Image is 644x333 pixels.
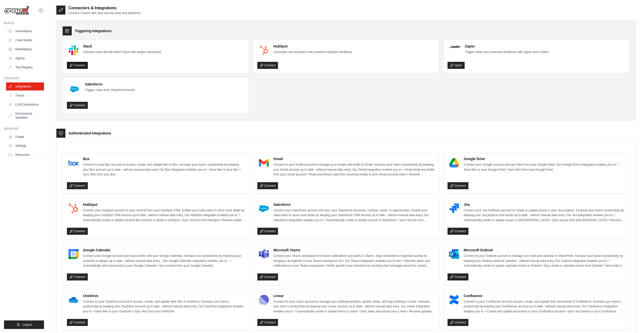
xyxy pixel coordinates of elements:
[449,295,459,305] img: Confluence Logo
[68,158,78,168] img: Box Logo
[6,27,44,35] a: Automations
[464,162,625,172] p: Connect your Google account and sync files from your Google Drive. Our Google Drive integration e...
[259,45,269,55] img: HubSpot Logo
[6,91,44,100] a: Traces
[4,320,44,329] button: Logout
[259,158,269,168] img: Gmail Logo
[259,249,269,259] img: Microsoft Teams Logo
[6,82,44,90] a: Integrations
[68,249,78,259] img: Google Calendar Logo
[4,127,44,131] div: Manage
[257,62,278,69] a: Connect
[68,131,111,136] h3: Authenticated Integrations
[465,44,548,49] h4: Zapier
[464,202,625,207] h4: Jira
[449,158,459,168] img: Google Drive Logo
[464,299,625,314] p: Connect to your Confluence account access, create, and update their documents in Confluence. Incr...
[68,11,140,15] p: Connect CrewAI with your favorite tools and platforms
[448,228,468,235] a: Connect
[465,50,548,55] p: Trigger crews and automate workflows with Zapier and CrewAI
[449,249,459,259] img: Microsoft Outlook Logo
[83,50,161,55] p: Activate crews directly within Slack with simple commands
[67,228,88,235] a: Connect
[67,273,88,280] a: Connect
[273,208,435,223] p: Connect your Salesforce account and sync your Salesforce accounts, contacts, leads, or opportunit...
[4,76,44,80] div: Operate
[22,323,32,327] span: Logout
[257,319,278,326] a: Connect
[6,110,44,122] a: Environment Variables
[4,21,44,25] div: Build
[83,202,245,207] h4: HubSpot
[449,45,460,48] img: Zapier Logo
[449,204,459,214] img: Jira Logo
[83,44,161,49] h4: Slack
[448,62,464,69] a: Open
[85,82,135,87] h4: Salesforce
[83,156,245,161] h4: Box
[67,102,88,109] a: Connect
[6,36,44,44] a: Crew Studio
[273,293,435,298] h4: Linear
[68,295,78,305] img: OneDrive Logo
[6,54,44,62] a: Agents
[464,156,625,161] h4: Google Drive
[464,293,625,298] h4: Confluence
[273,156,435,161] h4: Gmail
[83,293,245,298] h4: OneDrive
[83,248,245,253] h4: Google Calendar
[257,273,278,280] a: Connect
[68,45,78,55] img: Slack Logo
[67,182,88,189] a: Connect
[6,142,44,150] a: Settings
[85,88,135,93] p: Trigger crews from Salesforce events
[448,319,468,326] a: Connect
[6,101,44,109] a: LLM Connections
[464,248,625,253] h4: Microsoft Outlook
[6,45,44,53] a: Marketplace
[83,254,245,268] p: Connect your Google account and sync events with your Google Calendar. Increase your productivity...
[83,299,245,314] p: Connect to your OneDrive account to access, create, and update their files in OneDrive. Increase ...
[15,153,30,157] span: Resources
[67,62,88,69] a: Connect
[273,248,435,253] h4: Microsoft Teams
[67,319,88,326] a: Connect
[448,273,468,280] a: Connect
[464,208,625,223] p: Connect your Jira Software account to create or update issues in your Jira projects. Increase you...
[75,28,111,33] h3: Triggering Integrations
[273,44,352,49] h4: HubSpot
[273,50,352,55] p: Automate crew activation with powerful HubSpot workflows
[6,63,44,71] a: Tool Registry
[273,299,435,314] p: Connect to your Linear account to manage your software projects, sprints, tasks, and bug tracking...
[4,6,29,15] img: Logo
[273,254,435,268] p: Connect your Teams workspace to receive notifications and alerts in Teams. Stay connected to impo...
[68,5,140,11] h2: Connectors & Integrations
[6,133,44,141] a: Usage
[257,182,278,189] a: Connect
[83,162,245,177] p: Connect to your Box account to access, create, and update files in Box. Increase your team’s prod...
[448,182,468,189] a: Connect
[68,83,80,95] img: Salesforce Logo
[68,204,78,214] img: HubSpot Logo
[6,151,44,159] button: Resources
[464,254,625,268] p: Connect to your Outlook account to manage your mail and calendar in SharePoint. Increase your tea...
[257,228,278,235] a: Connect
[259,295,269,305] img: Linear Logo
[273,162,435,177] p: Connect to your Gmail account to manage your emails and drafts in Gmail. Increase your team’s pro...
[273,202,435,207] h4: Salesforce
[83,208,245,223] p: Connect your HubSpot account to sync records from your HubSpot CRM. Enable your sales team to clo...
[259,204,269,214] img: Salesforce Logo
